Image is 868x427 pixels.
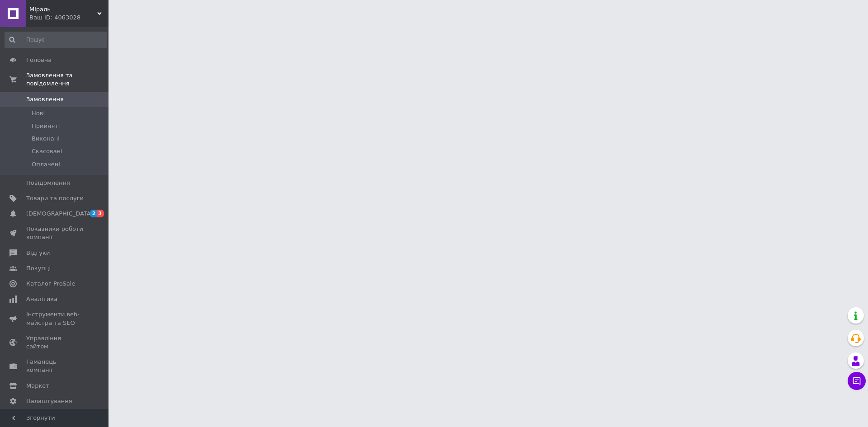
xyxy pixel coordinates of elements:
[97,210,104,217] span: 3
[5,32,107,48] input: Пошук
[29,5,97,14] span: Міраль
[32,122,60,130] span: Прийняті
[32,135,60,143] span: Виконані
[32,147,62,155] span: Скасовані
[26,225,84,241] span: Показники роботи компанії
[90,210,97,217] span: 2
[26,194,84,202] span: Товари та послуги
[26,334,84,351] span: Управління сайтом
[26,280,75,288] span: Каталог ProSale
[26,95,64,103] span: Замовлення
[26,210,93,218] span: [DEMOGRAPHIC_DATA]
[848,372,866,390] button: Чат з покупцем
[26,179,70,187] span: Повідомлення
[26,382,49,390] span: Маркет
[26,249,50,257] span: Відгуки
[32,160,60,169] span: Оплачені
[26,264,51,272] span: Покупці
[26,358,84,374] span: Гаманець компанії
[26,397,72,405] span: Налаштування
[26,310,84,327] span: Інструменти веб-майстра та SEO
[32,109,45,117] span: Нові
[26,71,108,88] span: Замовлення та повідомлення
[26,56,52,64] span: Головна
[26,295,57,303] span: Аналітика
[29,14,108,22] div: Ваш ID: 4063028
